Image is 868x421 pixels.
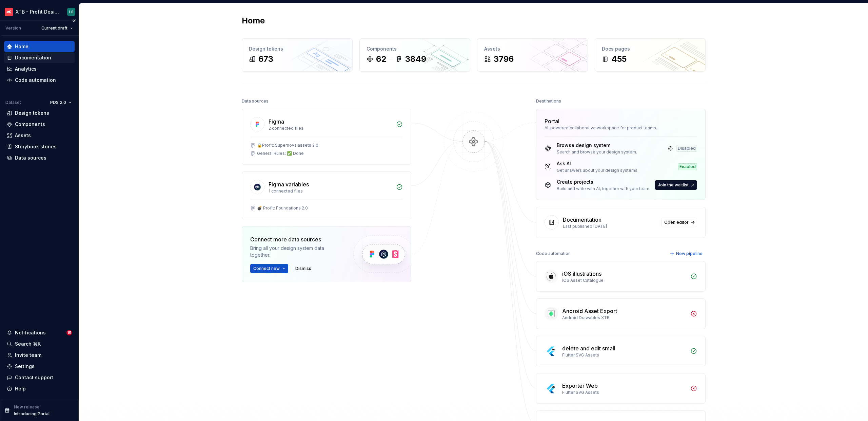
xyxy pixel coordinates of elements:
[69,16,79,25] button: Collapse sidebar
[41,25,67,31] span: Current draft
[4,152,75,163] a: Data sources
[15,341,41,347] div: Search ⌘K
[15,110,49,116] div: Design tokens
[14,411,50,417] p: Introducing Portal
[359,38,470,72] a: Components623849
[15,77,56,84] div: Code automation
[250,264,288,273] button: Connect new
[563,224,657,229] div: Last published [DATE]
[269,117,284,126] div: Figma
[15,54,51,61] div: Documentation
[4,327,75,338] button: Notifications15
[664,220,689,225] span: Open editor
[257,205,308,211] div: 💣 Profit: Foundations 2.0
[69,9,74,15] div: LS
[15,121,45,128] div: Components
[557,168,638,173] div: Get answers about your design systems.
[15,143,57,150] div: Storybook stories
[15,43,28,50] div: Home
[4,338,75,349] button: Search ⌘K
[557,160,638,167] div: Ask AI
[257,151,304,156] div: General Rules: ✅ Done
[4,63,75,74] a: Analytics
[15,154,46,161] div: Data sources
[242,96,269,106] div: Data sources
[668,249,706,258] button: New pipeline
[562,390,686,395] div: Flutter SVG Assets
[536,249,571,258] div: Code automation
[15,385,26,392] div: Help
[678,163,697,170] div: Enabled
[242,38,353,72] a: Design tokens673
[562,307,617,315] div: Android Asset Export
[269,126,392,131] div: 2 connected files
[557,186,650,191] div: Build and write with AI, together with your team.
[4,383,75,394] button: Help
[269,180,309,188] div: Figma variables
[494,54,514,65] div: 3796
[250,235,342,243] div: Connect more data sources
[242,109,411,165] a: Figma2 connected files🔒Profit: Supernova assets 2.0General Rules: ✅ Done
[484,45,581,52] div: Assets
[292,264,314,273] button: Dismiss
[250,245,342,258] div: Bring all your design system data together.
[4,141,75,152] a: Storybook stories
[4,41,75,52] a: Home
[661,218,697,227] a: Open editor
[557,142,637,149] div: Browse design system
[1,4,77,19] button: XTB - Profit Design SystemLS
[595,38,706,72] a: Docs pages455
[658,182,689,188] span: Join the waitlist
[602,45,698,52] div: Docs pages
[4,361,75,372] a: Settings
[562,344,615,352] div: delete and edit small
[249,45,346,52] div: Design tokens
[4,52,75,63] a: Documentation
[38,23,76,33] button: Current draft
[4,372,75,383] button: Contact support
[655,180,697,190] button: Join the waitlist
[562,270,601,278] div: iOS illustrations
[4,75,75,86] a: Code automation
[295,266,311,271] span: Dismiss
[611,54,627,65] div: 455
[477,38,588,72] a: Assets3796
[5,8,13,16] img: 69bde2f7-25a0-4577-ad58-aa8b0b39a544.png
[15,352,41,359] div: Invite team
[253,266,280,271] span: Connect new
[5,100,21,105] div: Dataset
[562,382,598,390] div: Exporter Web
[536,96,561,106] div: Destinations
[47,98,75,107] button: PDS 2.0
[557,179,650,185] div: Create projects
[15,66,37,72] div: Analytics
[15,363,35,370] div: Settings
[676,145,697,152] div: Disabled
[562,352,686,358] div: Flutter SVG Assets
[242,15,265,26] h2: Home
[242,171,411,219] a: Figma variables1 connected files💣 Profit: Foundations 2.0
[257,143,318,148] div: 🔒Profit: Supernova assets 2.0
[376,54,386,65] div: 62
[545,117,559,125] div: Portal
[5,25,21,31] div: Version
[15,329,46,336] div: Notifications
[367,45,463,52] div: Components
[15,374,53,381] div: Contact support
[562,278,686,283] div: iOS Asset Catalogue
[4,119,75,130] a: Components
[4,108,75,118] a: Design tokens
[4,130,75,141] a: Assets
[14,404,41,410] p: New release!
[16,8,59,15] div: XTB - Profit Design System
[269,188,392,194] div: 1 connected files
[4,350,75,361] a: Invite team
[15,132,31,139] div: Assets
[66,330,72,335] span: 15
[563,216,601,224] div: Documentation
[405,54,426,65] div: 3849
[50,100,66,105] span: PDS 2.0
[258,54,273,65] div: 673
[676,251,703,256] span: New pipeline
